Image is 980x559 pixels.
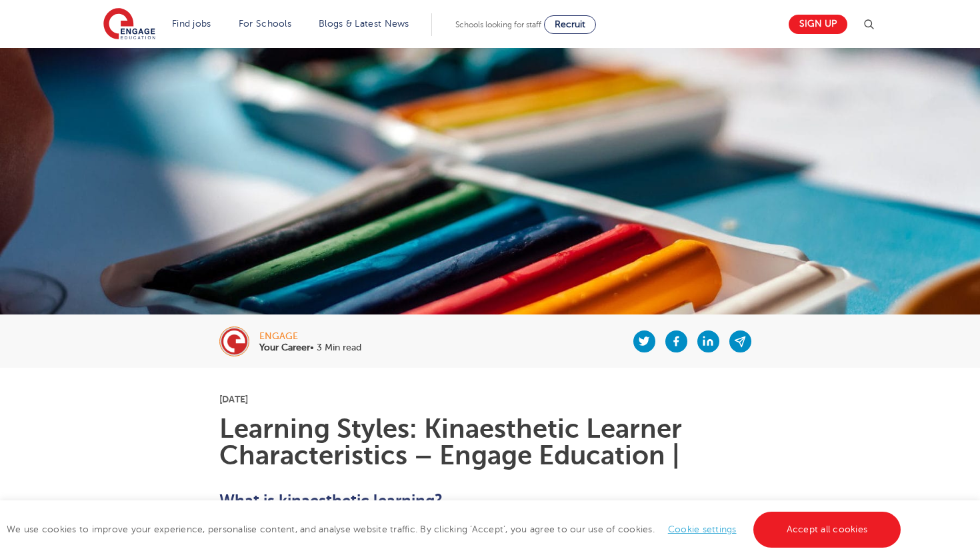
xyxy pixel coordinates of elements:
[219,416,761,469] h1: Learning Styles: Kinaesthetic Learner Characteristics – Engage Education |
[7,524,904,534] span: We use cookies to improve your experience, personalise content, and analyse website traffic. By c...
[555,19,585,29] span: Recruit
[455,20,541,29] span: Schools looking for staff
[753,512,901,548] a: Accept all cookies
[259,342,310,352] b: Your Career
[319,19,409,29] a: Blogs & Latest News
[219,394,761,404] p: [DATE]
[259,332,361,341] div: engage
[259,343,361,352] p: • 3 Min read
[219,489,761,512] h2: What is kinaesthetic learning?
[103,8,155,41] img: Engage Education
[172,19,211,29] a: Find jobs
[668,524,737,534] a: Cookie settings
[239,19,291,29] a: For Schools
[789,15,847,34] a: Sign up
[544,15,596,34] a: Recruit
